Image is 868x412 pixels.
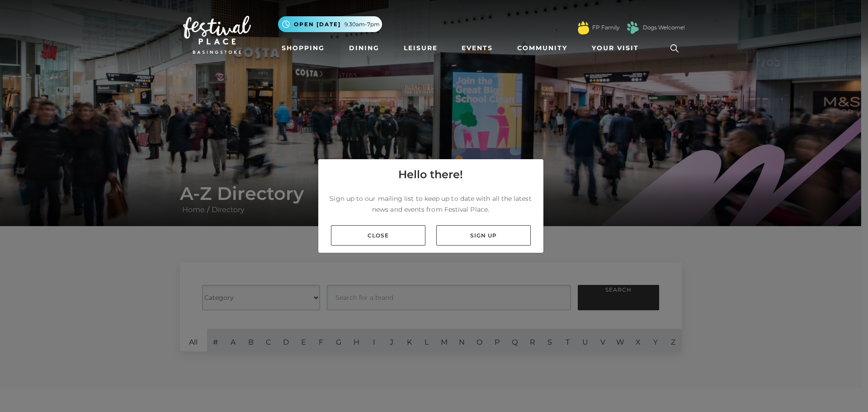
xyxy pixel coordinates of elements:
[278,40,328,57] a: Shopping
[398,166,463,183] h4: Hello there!
[514,40,571,57] a: Community
[345,40,383,57] a: Dining
[400,40,441,57] a: Leisure
[294,20,341,28] span: Open [DATE]
[592,43,639,53] span: Your Visit
[331,225,425,246] a: Close
[436,225,531,246] a: Sign up
[183,16,251,54] img: Festival Place Logo
[592,24,619,32] a: FP Family
[325,193,536,215] p: Sign up to our mailing list to keep up to date with all the latest news and events from Festival ...
[588,40,647,57] a: Your Visit
[458,40,496,57] a: Events
[344,20,380,28] span: 9.30am-7pm
[278,16,382,32] button: Open [DATE] 9.30am-7pm
[643,24,685,32] a: Dogs Welcome!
